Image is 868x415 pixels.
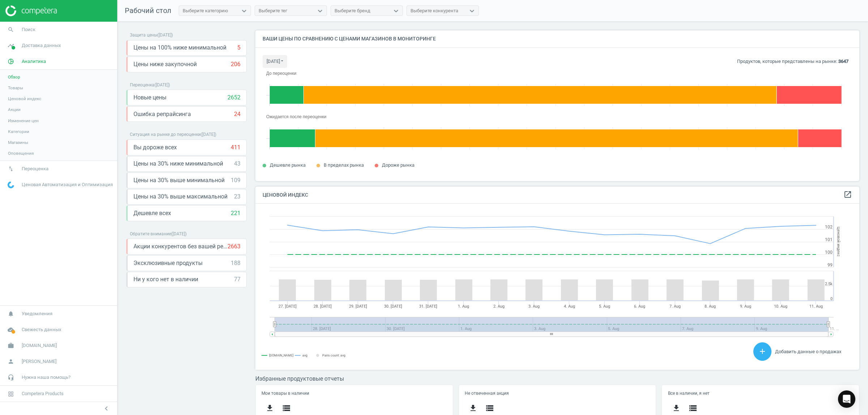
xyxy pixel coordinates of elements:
tspan: 27. [DATE] [278,304,297,309]
i: person [4,355,18,368]
tspan: 1. Aug [458,304,469,309]
div: 77 [234,275,241,283]
span: Защита цены [130,33,157,38]
span: Цены на 30% выше максимальной [133,193,227,201]
h5: Мои товары в наличии [261,391,447,396]
i: swap_vert [4,162,18,176]
i: get_app [672,404,681,412]
span: Дороже рынка [382,162,414,168]
tspan: Pairs count: avg [322,354,345,357]
span: Цены на 30% выше минимальной [133,176,225,184]
span: ( [DATE] ) [157,33,173,38]
tspan: 29. [DATE] [349,304,367,309]
span: Дешевле рынка [270,162,306,168]
h4: Ваши цены по сравнению с ценами магазинов в мониторинге [255,30,859,47]
span: Изменение цен [8,118,39,124]
h3: Избранные продуктовые отчеты [255,375,859,382]
i: work [4,339,18,352]
span: Ситуация на рынке до переоценки [130,132,201,137]
text: 102 [825,224,833,230]
span: Ценовой индекс [8,96,41,102]
span: Доставка данных [22,42,61,49]
span: Обзор [8,74,20,80]
div: 411 [231,144,241,151]
tspan: 5. Aug [599,304,610,309]
div: 43 [234,160,241,168]
h5: Не отвеченная акция [465,391,650,396]
tspan: 8. Aug [705,304,716,309]
button: add [753,342,771,361]
i: add [758,347,767,356]
button: [DATE] [263,55,287,68]
span: Дешевле всех [133,209,171,217]
div: Выберите тег [259,8,287,14]
text: 100 [825,250,833,255]
tspan: 6. Aug [634,304,646,309]
i: headset_mic [4,371,18,384]
div: 206 [231,60,241,68]
div: 2652 [227,94,241,102]
span: Поиск [22,26,35,33]
b: 3647 [838,59,848,64]
i: open_in_new [843,190,852,199]
tspan: Ожидается после переоценки [266,114,327,119]
div: 109 [231,176,241,184]
tspan: 4. Aug [564,304,575,309]
span: Нужна наша помощь? [22,374,71,381]
span: Акции [8,107,21,112]
span: Переоценка [22,166,48,172]
span: [PERSON_NAME] [22,358,56,365]
span: Аналитика [22,58,46,65]
p: Продуктов, которые представлены на рынке: [737,58,848,65]
div: Выберите конкурента [410,8,458,14]
div: Выберите категорию [183,8,228,14]
img: ajHJNr6hYgQAAAAASUVORK5CYII= [5,5,57,16]
span: Ни у кого нет в наличии [133,275,198,283]
tspan: До переоценки [266,71,296,76]
i: storage [485,404,494,412]
i: storage [689,404,697,412]
span: В пределах рынка [324,162,364,168]
i: chevron_left [102,404,111,413]
div: 23 [234,193,241,201]
tspan: Ценовой индекс [836,227,841,257]
span: Эксклюзивные продукты [133,259,203,267]
div: Open Intercom Messenger [838,390,855,408]
div: 221 [231,209,241,217]
i: search [4,23,18,37]
text: 0 [830,296,833,301]
div: 5 [237,44,241,52]
h4: Ценовой индекс [255,187,859,204]
span: Оповещения [8,150,34,156]
tspan: 2. Aug [493,304,505,309]
i: get_app [469,404,477,412]
span: ( [DATE] ) [201,132,216,137]
span: Обратите внимание [130,231,171,236]
div: 24 [234,110,241,118]
div: 2663 [227,243,241,251]
img: wGWNvw8QSZomAAAAABJRU5ErkJggg== [8,181,14,188]
tspan: 7. Aug [669,304,681,309]
span: Цены ниже закупочной [133,60,197,68]
span: ( [DATE] ) [171,231,187,236]
tspan: 9. Aug [740,304,751,309]
i: notifications [4,307,18,321]
i: storage [282,404,291,412]
tspan: 11. … [830,326,839,331]
tspan: 30. [DATE] [384,304,402,309]
tspan: avg [302,354,307,357]
span: Категории [8,129,29,134]
span: [DOMAIN_NAME] [22,342,57,349]
tspan: [DOMAIN_NAME] [269,354,293,357]
span: Новые цены [133,94,166,102]
tspan: 11. Aug [809,304,823,309]
span: Магазины [8,140,28,145]
text: 101 [825,237,833,242]
tspan: 31. [DATE] [419,304,437,309]
div: Выберите бренд [335,8,370,14]
h5: Все в наличии, я нет [668,391,853,396]
tspan: 10. Aug [774,304,787,309]
a: open_in_new [843,190,852,200]
span: Акции конкурентов без вашей реакции [133,243,227,251]
span: Competera Products [22,390,64,397]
